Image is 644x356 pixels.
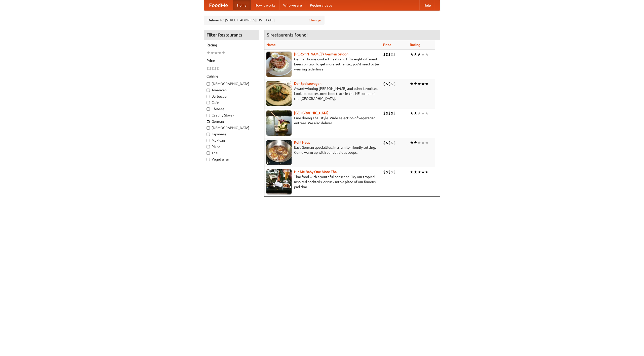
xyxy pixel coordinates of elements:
input: Cafe [207,101,210,104]
b: [GEOGRAPHIC_DATA] [294,111,329,115]
h5: Rating [207,43,256,48]
input: Vegetarian [207,158,210,161]
li: ★ [410,81,414,87]
img: esthers.jpg [266,52,292,77]
li: ★ [425,52,429,57]
li: $ [209,66,212,71]
li: ★ [414,110,417,116]
div: Deliver to: [STREET_ADDRESS][US_STATE] [204,16,325,25]
li: ★ [410,110,414,116]
li: $ [393,52,396,57]
li: ★ [417,169,421,175]
a: FoodMe [204,0,233,10]
li: $ [388,110,391,116]
li: ★ [210,50,214,56]
input: Chinese [207,107,210,111]
label: Japanese [207,132,256,137]
a: How it works [251,0,279,10]
li: ★ [410,169,414,175]
li: ★ [421,110,425,116]
li: $ [391,52,393,57]
p: German home-cooked meals and fifty-eight different beers on tap. To get more authentic, you'd nee... [266,57,379,72]
li: ★ [417,52,421,57]
h5: Cuisine [207,74,256,79]
label: German [207,119,256,124]
li: ★ [421,140,425,145]
label: Thai [207,150,256,155]
li: $ [383,169,386,175]
li: ★ [218,50,222,56]
li: $ [393,169,396,175]
h5: Price [207,58,256,63]
li: $ [393,140,396,145]
li: $ [388,140,391,145]
li: $ [391,140,393,145]
li: ★ [414,140,417,145]
h4: Filter Restaurants [204,30,259,40]
label: [DEMOGRAPHIC_DATA] [207,81,256,86]
li: $ [207,66,209,71]
img: satay.jpg [266,110,292,136]
li: ★ [414,52,417,57]
li: $ [393,81,396,87]
li: ★ [425,81,429,87]
li: ★ [410,52,414,57]
input: American [207,89,210,92]
label: Barbecue [207,94,256,99]
li: ★ [417,81,421,87]
a: Kohl Haus [294,140,310,144]
li: ★ [425,140,429,145]
li: ★ [222,50,225,56]
input: [DEMOGRAPHIC_DATA] [207,82,210,86]
li: ★ [214,50,218,56]
li: ★ [410,140,414,145]
li: $ [386,110,388,116]
input: Czech / Slovak [207,114,210,117]
li: $ [383,110,386,116]
a: Price [383,43,391,47]
li: $ [391,169,393,175]
a: Who we are [279,0,306,10]
li: $ [214,66,217,71]
li: $ [388,169,391,175]
label: Vegetarian [207,157,256,162]
li: ★ [421,52,425,57]
label: Czech / Slovak [207,113,256,118]
li: $ [212,66,214,71]
li: $ [386,140,388,145]
li: $ [383,140,386,145]
a: Name [266,43,276,47]
input: Japanese [207,133,210,136]
li: ★ [207,50,210,56]
p: Award-winning [PERSON_NAME] and other favorites. Look for our restored food truck in the NE corne... [266,86,379,101]
a: [PERSON_NAME]'s German Saloon [294,52,348,56]
img: speisewagen.jpg [266,81,292,106]
li: ★ [417,110,421,116]
input: Pizza [207,145,210,148]
li: ★ [425,110,429,116]
li: $ [383,52,386,57]
li: ★ [414,169,417,175]
label: Mexican [207,138,256,143]
li: $ [386,52,388,57]
input: Mexican [207,139,210,142]
li: $ [388,81,391,87]
li: ★ [417,140,421,145]
a: Change [309,18,321,23]
a: Rating [410,43,420,47]
ng-pluralize: 5 restaurants found! [267,32,308,37]
p: Thai food with a youthful bar scene. Try our tropical inspired cocktails, or tuck into a plate of... [266,174,379,189]
input: Barbecue [207,95,210,98]
li: ★ [421,169,425,175]
a: Der Speisewagen [294,82,321,86]
li: ★ [421,81,425,87]
p: Fine dining Thai-style. Wide selection of vegetarian entrées. We also deliver. [266,115,379,126]
li: $ [386,81,388,87]
li: $ [391,81,393,87]
li: ★ [425,169,429,175]
a: Hit Me Baby One More Thai [294,170,338,174]
a: Help [419,0,435,10]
